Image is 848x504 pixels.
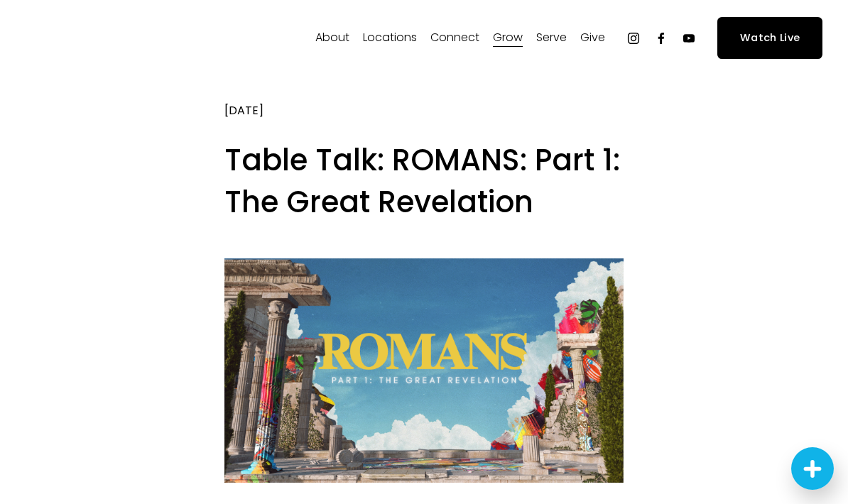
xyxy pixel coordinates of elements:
[315,28,349,48] span: About
[430,28,479,48] span: Connect
[430,27,479,50] a: folder dropdown
[682,31,696,45] a: YouTube
[654,31,668,45] a: Facebook
[224,140,623,223] h1: Table Talk: ROMANS: Part 1: The Great Revelation
[363,28,417,48] span: Locations
[536,28,567,48] span: Serve
[717,17,822,59] a: Watch Live
[580,27,605,50] a: folder dropdown
[493,27,523,50] a: folder dropdown
[580,28,605,48] span: Give
[626,31,641,45] a: Instagram
[536,27,567,50] a: folder dropdown
[26,24,224,53] img: Fellowship Memphis
[493,28,523,48] span: Grow
[363,27,417,50] a: folder dropdown
[315,27,349,50] a: folder dropdown
[224,102,263,119] span: [DATE]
